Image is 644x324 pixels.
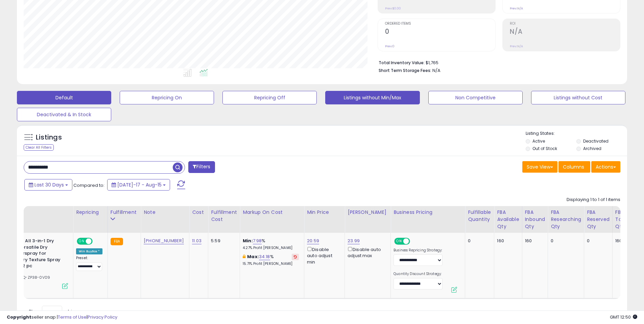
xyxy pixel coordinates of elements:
div: Preset: [76,256,102,271]
div: % [243,238,299,250]
div: Win BuyBox * [76,248,102,254]
div: % [243,254,299,266]
div: FBA inbound Qty [525,209,545,230]
div: Displaying 1 to 1 of 1 items [567,197,620,203]
button: Columns [558,161,590,173]
div: Fulfillment [111,209,138,216]
label: Active [532,138,545,144]
div: 0 [551,238,579,244]
button: Listings without Cost [531,91,625,104]
a: 7.98 [253,238,262,244]
div: Business Pricing [393,209,462,216]
div: seller snap | | [7,314,117,321]
div: Clear All Filters [24,144,54,151]
div: Min Price [307,209,342,216]
button: Last 30 Days [24,179,72,191]
button: Listings without Min/Max [325,91,420,104]
b: Short Term Storage Fees: [379,68,431,73]
button: Filters [188,161,215,173]
div: 160 [525,238,543,244]
span: Last 30 Days [34,181,64,188]
li: $1,765 [379,58,615,66]
label: Archived [583,146,601,151]
a: Privacy Policy [88,314,117,320]
small: Prev: $0.00 [385,6,401,10]
a: 20.59 [307,238,319,244]
div: Note [144,209,186,216]
div: 160 [497,238,517,244]
small: FBA [111,238,123,245]
span: Compared to: [73,182,104,189]
button: Default [17,91,111,104]
a: 34.18 [259,253,270,260]
span: ON [395,239,403,244]
button: Non Competitive [428,91,523,104]
div: Markup on Cost [243,209,301,216]
span: | SKU: 2Q-ZP38-0V09 [6,275,50,280]
span: N/A [432,67,440,74]
span: Ordered Items [385,22,495,26]
div: 160 [615,238,626,244]
label: Quantity Discount Strategy: [393,272,443,276]
b: Total Inventory Value: [379,60,425,66]
b: Min: [243,238,253,244]
a: 11.03 [192,238,201,244]
span: ROI [510,22,620,26]
div: Repricing [76,209,105,216]
p: 4.27% Profit [PERSON_NAME] [243,246,299,250]
button: Repricing On [120,91,214,104]
label: Out of Stock [532,146,557,151]
button: Deactivated & In Stock [17,108,111,121]
b: Max: [247,253,259,260]
button: Save View [522,161,557,173]
small: Prev: N/A [510,6,523,10]
p: 15.71% Profit [PERSON_NAME] [243,261,299,266]
div: [PERSON_NAME] [348,209,388,216]
label: Deactivated [583,138,609,144]
div: Fulfillable Quantity [468,209,491,223]
div: FBA Total Qty [615,209,628,230]
span: Show: entries [29,308,77,315]
button: [DATE]-17 - Aug-15 [107,179,170,191]
strong: Copyright [7,314,31,320]
div: 0 [587,238,607,244]
div: 0 [468,238,489,244]
div: FBA Researching Qty [551,209,581,230]
h2: 0 [385,28,495,37]
div: Disable auto adjust max [348,246,385,259]
div: Disable auto adjust min [307,246,339,265]
small: Prev: N/A [510,44,523,48]
div: FBA Available Qty [497,209,519,230]
a: Terms of Use [58,314,87,320]
h2: N/A [510,28,620,37]
span: OFF [409,239,420,244]
label: Business Repricing Strategy: [393,248,443,253]
div: Fulfillment Cost [211,209,237,223]
button: Repricing Off [222,91,317,104]
h5: Listings [36,133,62,142]
div: Cost [192,209,205,216]
p: Listing States: [526,130,627,137]
span: [DATE]-17 - Aug-15 [117,181,162,188]
span: 2025-09-18 12:50 GMT [610,314,637,320]
span: OFF [92,239,102,244]
div: 5.59 [211,238,235,244]
span: Columns [563,164,584,170]
a: 23.99 [348,238,360,244]
a: [PHONE_NUMBER] [144,238,184,244]
small: Prev: 0 [385,44,395,48]
button: Actions [591,161,620,173]
th: The percentage added to the cost of goods (COGS) that forms the calculator for Min & Max prices. [240,206,304,233]
div: FBA Reserved Qty [587,209,610,230]
span: ON [77,239,86,244]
